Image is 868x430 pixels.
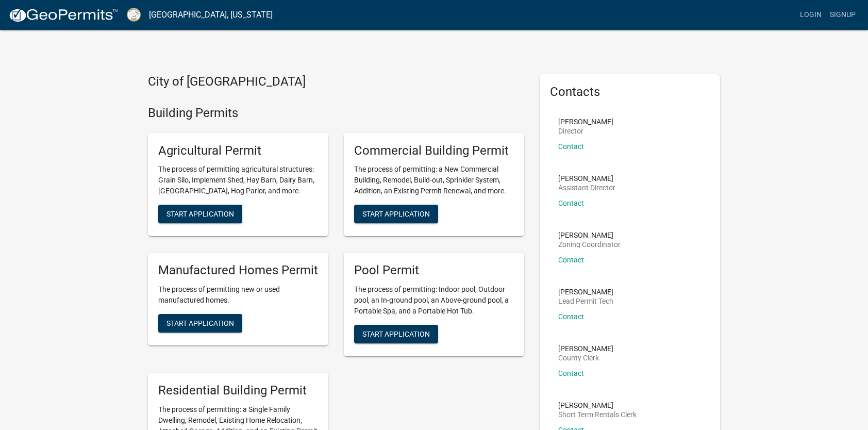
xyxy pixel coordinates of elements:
span: Start Application [166,210,234,218]
p: The process of permitting agricultural structures: Grain Silo, Implement Shed, Hay Barn, Dairy Ba... [158,164,318,196]
button: Start Application [354,205,438,223]
p: [PERSON_NAME] [558,345,613,352]
h4: City of [GEOGRAPHIC_DATA] [148,74,524,89]
p: The process of permitting new or used manufactured homes. [158,284,318,306]
h5: Contacts [550,85,710,100]
p: The process of permitting: Indoor pool, Outdoor pool, an In-ground pool, an Above-ground pool, a ... [354,284,514,317]
span: Start Application [362,210,430,218]
h4: Building Permits [148,106,524,121]
a: Login [796,5,826,25]
span: Start Application [362,330,430,338]
a: Signup [826,5,860,25]
p: [PERSON_NAME] [558,175,615,182]
p: [PERSON_NAME] [558,231,621,239]
a: Contact [558,142,584,151]
a: Contact [558,199,584,207]
p: County Clerk [558,354,613,361]
button: Start Application [354,325,438,343]
p: Assistant Director [558,184,615,191]
p: [PERSON_NAME] [558,288,613,295]
p: [PERSON_NAME] [558,118,613,125]
a: Contact [558,312,584,321]
p: The process of permitting: a New Commercial Building, Remodel, Build-out, Sprinkler System, Addit... [354,164,514,196]
button: Start Application [158,314,242,333]
p: [PERSON_NAME] [558,402,637,409]
a: [GEOGRAPHIC_DATA], [US_STATE] [149,6,273,24]
p: Director [558,127,613,135]
h5: Manufactured Homes Permit [158,263,318,278]
h5: Pool Permit [354,263,514,278]
h5: Agricultural Permit [158,143,318,158]
p: Short Term Rentals Clerk [558,411,637,418]
img: Putnam County, Georgia [127,8,141,22]
p: Lead Permit Tech [558,297,613,305]
h5: Residential Building Permit [158,383,318,398]
p: Zoning Coordinator [558,241,621,248]
a: Contact [558,369,584,377]
span: Start Application [166,319,234,327]
a: Contact [558,256,584,264]
button: Start Application [158,205,242,223]
h5: Commercial Building Permit [354,143,514,158]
